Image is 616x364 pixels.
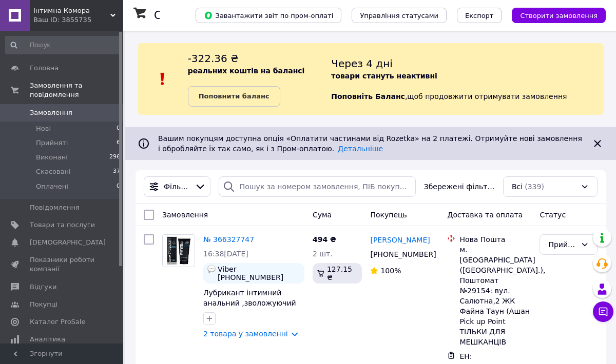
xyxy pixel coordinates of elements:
button: Управління статусами [352,8,447,23]
span: Завантажити звіт по пром-оплаті [204,11,333,20]
span: 37 [113,167,120,176]
span: Управління статусами [360,12,438,19]
span: Статус [540,211,566,219]
a: № 366327747 [203,235,254,244]
b: Поповнити баланс [199,92,269,100]
span: 0 [117,182,120,191]
span: Каталог ProSale [30,317,85,327]
span: Всі [512,181,523,192]
a: 2 товара у замовленні [203,330,288,338]
input: Пошук [5,36,121,54]
img: :speech_balloon: [207,265,216,273]
span: Оплачені [36,182,68,191]
span: Доставка та оплата [447,211,523,219]
span: Нові [36,124,51,133]
span: Замовлення [30,108,72,117]
span: 16:38[DATE] [203,250,248,258]
span: Viber [PHONE_NUMBER] [218,265,300,281]
span: Виконані [36,153,68,162]
input: Пошук за номером замовлення, ПІБ покупця, номером телефону, Email, номером накладної [219,176,416,197]
a: Фото товару [162,234,195,267]
span: 6 [117,138,120,148]
span: 100% [380,267,401,275]
div: [PHONE_NUMBER] [368,247,432,261]
div: Ваш ID: 3855735 [33,15,123,25]
b: реальних коштів на балансі [188,67,305,75]
span: Відгуки [30,282,56,292]
span: Товари та послуги [30,220,95,230]
img: Фото товару [164,235,192,267]
span: Збережені фільтри: [424,181,495,192]
span: Створити замовлення [520,12,598,19]
span: Фільтри [164,181,190,192]
a: Поповнити баланс [188,86,280,107]
span: Показники роботи компанії [30,255,95,274]
span: 296 [109,153,120,162]
div: м. [GEOGRAPHIC_DATA] ([GEOGRAPHIC_DATA].), Поштомат №29154: вул. Салютна,2 ЖК Файна Таун (Ашан Pi... [459,245,531,347]
button: Експорт [457,8,502,23]
span: Аналітика [30,335,65,344]
span: Через 4 дні [331,57,393,70]
b: Поповніть Баланс [331,92,405,100]
span: Інтимна Комора [33,6,110,15]
div: Прийнято [548,239,576,250]
div: 127.15 ₴ [313,263,362,284]
span: Cума [313,211,332,219]
img: :exclamation: [155,71,170,87]
div: Нова Пошта [459,234,531,245]
button: Завантажити звіт по пром-оплаті [196,8,341,23]
b: товари стануть неактивні [331,72,437,80]
button: Створити замовлення [512,8,606,23]
span: (339) [525,183,544,191]
span: 2 шт. [313,250,333,258]
span: [DEMOGRAPHIC_DATA] [30,238,106,247]
span: Скасовані [36,167,71,176]
span: Експорт [465,12,494,19]
span: 494 ₴ [313,235,336,244]
span: Повідомлення [30,203,80,212]
h1: Список замовлень [154,9,258,22]
a: Лубрикант інтимний анальний ,зволожуючий ,гель на водяній основі безпечний.. [203,289,296,328]
span: Замовлення та повідомлення [30,81,123,99]
span: Вашим покупцям доступна опція «Оплатити частинами від Rozetka» на 2 платежі. Отримуйте нові замов... [158,134,582,153]
a: Створити замовлення [502,11,606,19]
span: Замовлення [162,211,208,219]
span: Головна [30,64,59,73]
span: Покупець [370,211,407,219]
button: Чат з покупцем [593,301,613,322]
span: 0 [117,124,120,133]
span: Прийняті [36,138,68,148]
span: Покупці [30,300,57,309]
a: [PERSON_NAME] [370,235,430,245]
span: -322.36 ₴ [188,52,239,65]
a: Детальніше [338,145,383,153]
div: , щоб продовжити отримувати замовлення [331,51,604,107]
